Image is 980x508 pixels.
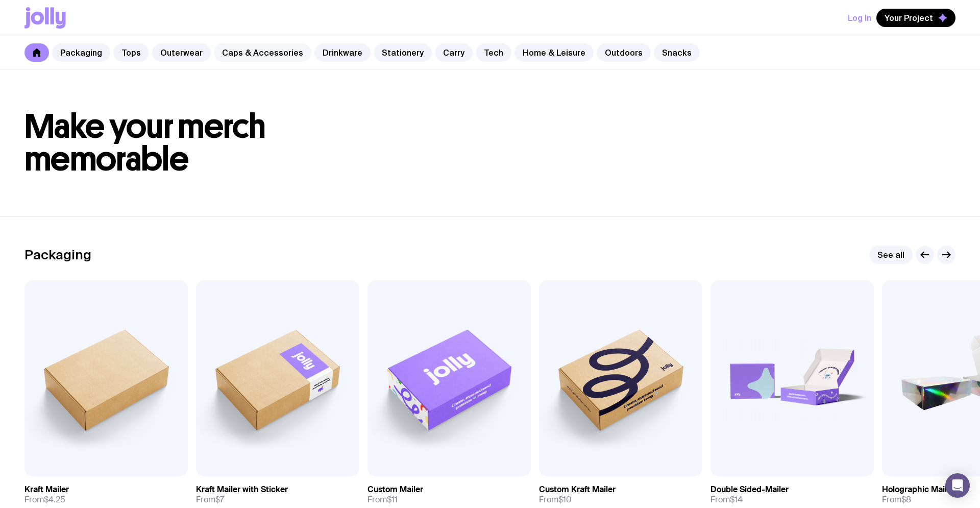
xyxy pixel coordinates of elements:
[848,9,871,27] button: Log In
[710,495,743,505] span: From
[24,485,69,495] h3: Kraft Mailer
[882,485,954,495] h3: Holographic Mailer
[367,495,398,505] span: From
[514,43,594,62] a: Home & Leisure
[214,43,311,62] a: Caps & Accessories
[387,494,398,505] span: $11
[597,43,651,62] a: Outdoors
[539,495,572,505] span: From
[654,43,700,62] a: Snacks
[113,43,149,62] a: Tops
[869,246,913,264] a: See all
[558,494,572,505] span: $10
[876,9,955,27] button: Your Project
[24,495,65,505] span: From
[885,13,933,23] span: Your Project
[730,494,743,505] span: $14
[44,494,65,505] span: $4.25
[476,43,511,62] a: Tech
[539,485,616,495] h3: Custom Kraft Mailer
[882,495,911,505] span: From
[152,43,211,62] a: Outerwear
[901,494,911,505] span: $8
[24,106,266,179] span: Make your merch memorable
[215,494,224,505] span: $7
[314,43,371,62] a: Drinkware
[196,495,224,505] span: From
[196,485,288,495] h3: Kraft Mailer with Sticker
[52,43,110,62] a: Packaging
[24,247,91,262] h2: Packaging
[710,485,789,495] h3: Double Sided-Mailer
[374,43,432,62] a: Stationery
[435,43,473,62] a: Carry
[367,485,423,495] h3: Custom Mailer
[945,473,970,498] div: Open Intercom Messenger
